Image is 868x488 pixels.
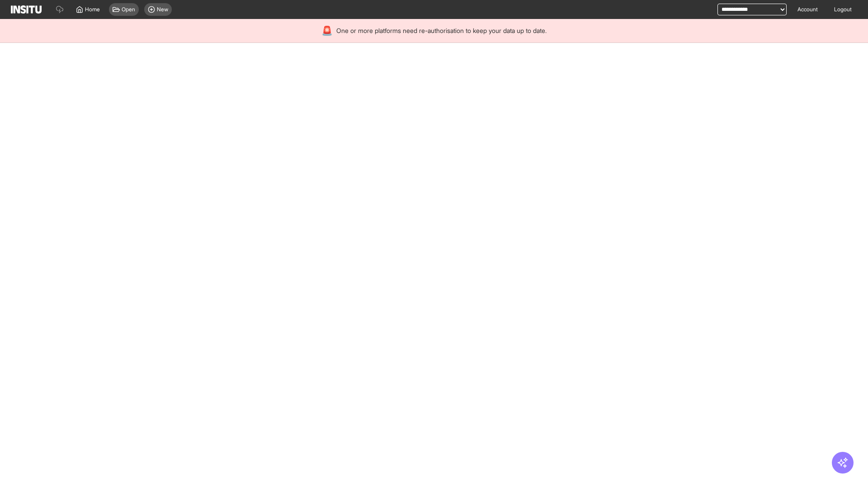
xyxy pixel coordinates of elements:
[85,6,100,13] span: Home
[122,6,135,13] span: Open
[336,26,547,35] span: One or more platforms need re-authorisation to keep your data up to date.
[321,24,333,37] div: 🚨
[11,5,42,14] img: Logo
[157,6,168,13] span: New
